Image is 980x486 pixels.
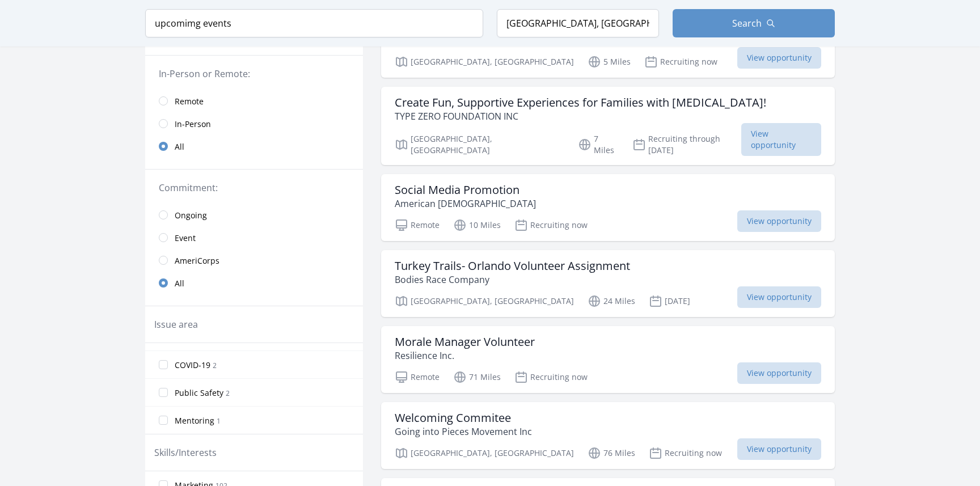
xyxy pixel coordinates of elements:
a: Create Fun, Supportive Experiences for Families with [MEDICAL_DATA]! TYPE ZERO FOUNDATION INC [GE... [381,87,835,165]
a: Social Media Promotion American [DEMOGRAPHIC_DATA] Remote 10 Miles Recruiting now View opportunity [381,174,835,241]
span: AmeriCorps [175,255,219,267]
p: Recruiting now [649,446,722,460]
p: Recruiting now [514,370,588,384]
span: In-Person [175,119,211,130]
p: TYPE ZERO FOUNDATION INC [395,109,766,123]
span: Ongoing [175,210,207,221]
span: Search [732,16,762,30]
span: Event [175,233,196,244]
legend: Skills/Interests [154,446,217,459]
a: Turkey Trails- Orlando Volunteer Assignment Bodies Race Company [GEOGRAPHIC_DATA], [GEOGRAPHIC_DA... [381,250,835,317]
p: [GEOGRAPHIC_DATA], [GEOGRAPHIC_DATA] [395,294,574,308]
input: Location [497,9,659,37]
span: COVID-19 [175,360,210,371]
a: AmeriCorps [145,249,363,272]
a: Remote [145,90,363,112]
span: 2 [213,361,217,370]
h3: Create Fun, Supportive Experiences for Families with [MEDICAL_DATA]! [395,96,766,109]
span: Mentoring [175,415,214,426]
p: [GEOGRAPHIC_DATA], [GEOGRAPHIC_DATA] [395,133,564,156]
span: All [175,278,184,289]
p: Recruiting now [514,218,588,232]
p: [GEOGRAPHIC_DATA], [GEOGRAPHIC_DATA] [395,446,574,460]
span: View opportunity [737,438,821,460]
p: Remote [395,370,440,384]
p: 10 Miles [453,218,501,232]
p: Recruiting through [DATE] [632,133,742,156]
span: View opportunity [737,210,821,232]
input: Mentoring 1 [159,416,168,425]
p: 24 Miles [588,294,635,308]
p: [GEOGRAPHIC_DATA], [GEOGRAPHIC_DATA] [395,55,574,69]
legend: In-Person or Remote: [159,67,349,81]
p: [DATE] [649,294,690,308]
p: Recruiting now [644,55,717,69]
input: Public Safety 2 [159,388,168,397]
p: 71 Miles [453,370,501,384]
a: Morale Manager Volunteer Resilience Inc. Remote 71 Miles Recruiting now View opportunity [381,326,835,393]
p: 76 Miles [588,446,635,460]
input: Keyword [145,9,483,37]
input: COVID-19 2 [159,360,168,369]
p: 7 Miles [578,133,619,156]
a: Event [145,226,363,249]
span: View opportunity [737,362,821,384]
a: Ongoing [145,204,363,226]
span: Remote [175,96,204,107]
legend: Commitment: [159,181,349,195]
a: All [145,272,363,294]
h3: Welcoming Commitee [395,411,532,425]
a: Welcoming Commitee Going into Pieces Movement Inc [GEOGRAPHIC_DATA], [GEOGRAPHIC_DATA] 76 Miles R... [381,402,835,469]
p: American [DEMOGRAPHIC_DATA] [395,197,536,210]
h3: Social Media Promotion [395,183,536,197]
a: In-Person [145,112,363,135]
span: View opportunity [737,47,821,69]
p: Resilience Inc. [395,349,535,362]
p: Bodies Race Company [395,273,630,286]
span: All [175,141,184,153]
legend: Issue area [154,318,198,331]
a: All [145,135,363,158]
h3: Morale Manager Volunteer [395,335,535,349]
span: 2 [226,388,230,398]
span: View opportunity [737,286,821,308]
p: Going into Pieces Movement Inc [395,425,532,438]
span: View opportunity [741,123,821,156]
span: Public Safety [175,387,223,399]
p: 5 Miles [588,55,631,69]
button: Search [673,9,835,37]
h3: Turkey Trails- Orlando Volunteer Assignment [395,259,630,273]
p: Remote [395,218,440,232]
span: 1 [217,416,221,426]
